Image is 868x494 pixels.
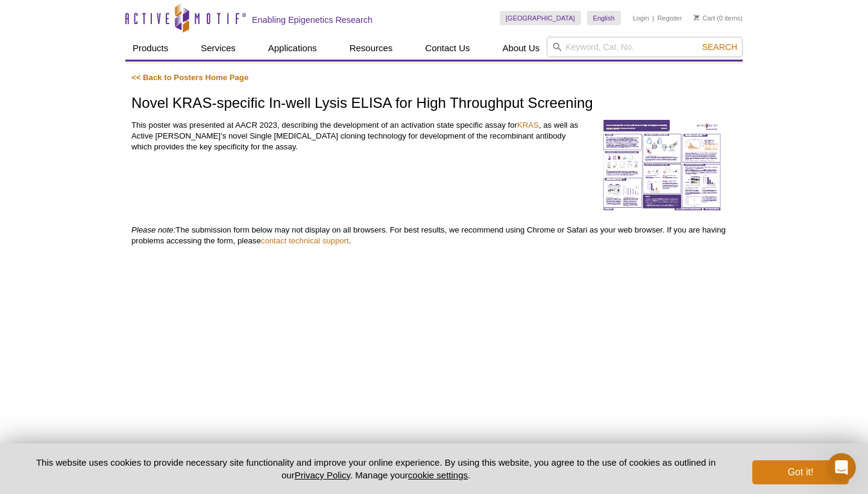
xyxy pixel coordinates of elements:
[694,11,743,25] li: (0 items)
[131,225,737,246] p: The submission form below may not display on all browsers. For best results, we recommend using C...
[752,460,849,484] button: Got it!
[193,37,243,60] a: Services
[19,456,732,481] p: This website uses cookies to provide necessary site functionality and improve your online experie...
[827,453,856,482] iframe: Intercom live chat
[418,37,477,60] a: Contact Us
[408,470,468,480] button: cookie settings
[500,11,581,25] a: [GEOGRAPHIC_DATA]
[261,37,324,60] a: Applications
[131,73,248,82] a: << Back to Posters Home Page
[131,225,175,234] em: Please note:
[252,14,373,25] h2: Enabling Epigenetics Research
[495,37,547,60] a: About Us
[517,120,539,130] a: KRAS
[295,470,350,480] a: Privacy Policy
[547,37,743,57] input: Keyword, Cat. No.
[694,14,699,20] img: Your Cart
[342,37,400,60] a: Resources
[702,42,737,52] span: Search
[657,14,682,22] a: Register
[699,42,741,52] button: Search
[131,120,579,152] p: This poster was presented at AACR 2023, describing the development of an activation state specifi...
[602,120,722,213] img: Kras AARC 2023 Poster
[261,236,349,245] a: contact technical support
[131,95,737,113] h1: Novel KRAS-specific In-well Lysis ELISA for High Throughput Screening
[633,14,649,22] a: Login
[587,11,621,25] a: English
[694,14,715,22] a: Cart
[652,11,654,25] li: |
[125,37,175,60] a: Products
